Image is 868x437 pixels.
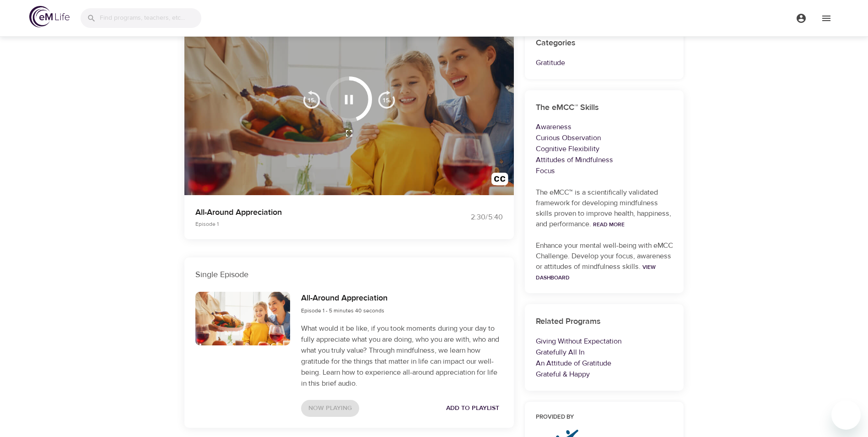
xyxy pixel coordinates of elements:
p: Cognitive Flexibility [536,143,673,154]
a: View Dashboard [536,263,656,281]
p: What would it be like, if you took moments during your day to fully appreciate what you are doing... [301,323,502,389]
p: Enhance your mental well-being with eMCC Challenge. Develop your focus, awareness or attitudes of... [536,240,673,283]
h6: The eMCC™ Skills [536,101,673,115]
button: Transcript/Closed Captions (c) [486,167,514,195]
p: Focus [536,165,673,176]
p: Attitudes of Mindfulness [536,154,673,165]
h6: All-Around Appreciation [301,292,388,305]
span: Add to Playlist [446,403,499,414]
p: Episode 1 [195,220,423,228]
iframe: Button to launch messaging window [831,400,861,430]
h6: Provided by [536,413,673,422]
img: 15s_next.svg [377,90,396,109]
button: menu [788,5,814,31]
a: An Attitude of Gratitude [536,359,611,368]
a: Grateful & Happy [536,370,590,379]
h6: Related Programs [536,315,673,328]
a: Gratefully All In [536,348,584,357]
h6: Categories [536,37,673,50]
button: menu [814,5,839,31]
div: 2:30 / 5:40 [434,212,503,223]
button: Add to Playlist [442,400,503,417]
img: logo [29,6,70,27]
p: Curious Observation [536,132,673,143]
span: Episode 1 - 5 minutes 40 seconds [301,307,384,314]
p: Awareness [536,121,673,132]
p: The eMCC™ is a scientifically validated framework for developing mindfulness skills proven to imp... [536,187,673,229]
a: Read More [593,221,625,228]
a: Giving Without Expectation [536,337,621,346]
p: Gratitude [536,57,673,68]
img: 15s_prev.svg [302,90,321,109]
p: All-Around Appreciation [195,206,423,218]
p: Single Episode [195,268,503,281]
img: open_caption.svg [491,173,508,190]
input: Find programs, teachers, etc... [100,8,201,28]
